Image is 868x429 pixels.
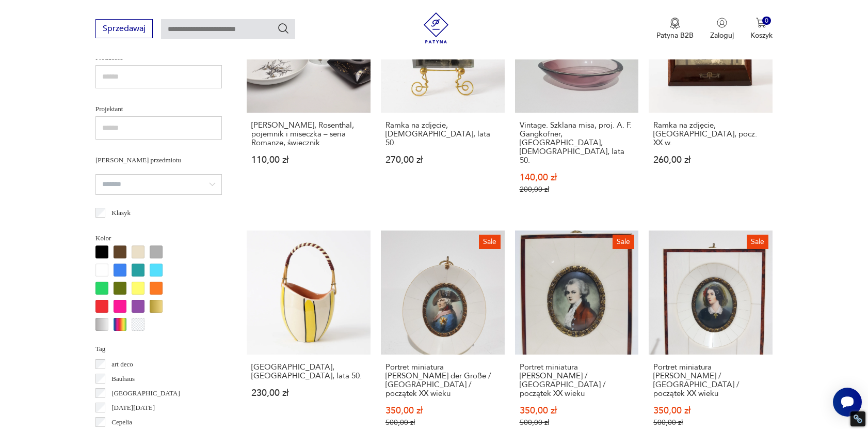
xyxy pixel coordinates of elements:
button: Zaloguj [710,18,734,40]
p: Kolor [95,233,222,244]
p: Bauhaus [111,373,135,385]
p: 110,00 zł [251,156,366,164]
p: 230,00 zł [251,389,366,397]
p: 500,00 zł [385,418,500,427]
h3: [GEOGRAPHIC_DATA], [GEOGRAPHIC_DATA], lata 50. [251,363,366,380]
img: Ikona koszyka [756,18,766,28]
p: Tag [95,343,222,355]
p: [DATE][DATE] [111,402,155,413]
p: 260,00 zł [653,156,768,164]
img: Patyna - sklep z meblami i dekoracjami vintage [421,12,452,43]
p: Zaloguj [710,30,734,40]
p: [GEOGRAPHIC_DATA] [111,388,180,399]
img: Ikonka użytkownika [717,18,727,28]
iframe: Smartsupp widget button [833,388,862,417]
button: Sprzedawaj [95,19,153,38]
h3: Portret miniatura [PERSON_NAME] der Große / [GEOGRAPHIC_DATA] / początek XX wieku [385,363,500,398]
h3: [PERSON_NAME], Rosenthal, pojemnik i miseczka – seria Romanze, świecznik [251,121,366,147]
div: Restore Info Box &#10;&#10;NoFollow Info:&#10; META-Robots NoFollow: &#09;false&#10; META-Robots ... [853,414,863,424]
h3: Portret miniatura [PERSON_NAME] / [GEOGRAPHIC_DATA] / początek XX wieku [653,363,768,398]
p: Patyna B2B [656,30,694,40]
button: Szukaj [277,22,290,35]
p: 140,00 zł [520,173,634,182]
h3: Vintage. Szklana misa, proj. A. F. Gangkofner, [GEOGRAPHIC_DATA], [DEMOGRAPHIC_DATA], lata 50. [520,121,634,165]
p: 350,00 zł [385,406,500,415]
p: 350,00 zł [653,406,768,415]
p: 270,00 zł [385,156,500,164]
button: 0Koszyk [750,18,773,40]
p: 500,00 zł [520,418,634,427]
a: Sprzedawaj [95,26,153,33]
h3: Portret miniatura [PERSON_NAME] / [GEOGRAPHIC_DATA] / początek XX wieku [520,363,634,398]
p: [PERSON_NAME] przedmiotu [95,155,222,166]
div: 0 [762,17,771,25]
h3: Ramka na zdjęcie, [GEOGRAPHIC_DATA], pocz. XX w. [653,121,768,147]
p: Cepelia [111,417,132,428]
p: 200,00 zł [520,185,634,194]
p: art deco [111,359,133,370]
p: Klasyk [111,207,131,219]
h3: Ramka na zdjęcie, [DEMOGRAPHIC_DATA], lata 50. [385,121,500,147]
p: Koszyk [750,30,773,40]
p: Projektant [95,103,222,115]
p: 350,00 zł [520,406,634,415]
button: Patyna B2B [656,18,694,40]
p: 500,00 zł [653,418,768,427]
img: Ikona medalu [670,18,680,29]
a: Ikona medaluPatyna B2B [656,18,694,40]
